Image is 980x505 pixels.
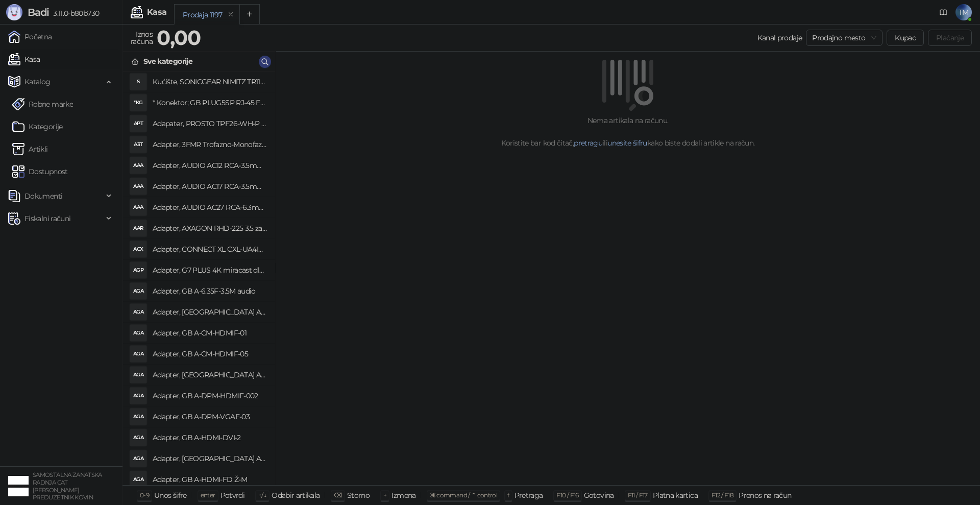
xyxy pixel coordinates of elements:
[430,491,498,499] span: ⌘ command / ⌃ control
[739,489,791,502] div: Prenos na račun
[183,9,222,20] div: Prodaja 1197
[130,429,146,446] div: AGA
[130,199,146,215] div: AAA
[157,25,201,50] strong: 0,00
[12,161,68,182] a: Dostupnost
[130,283,146,299] div: AGA
[928,30,972,46] button: Plaćanje
[153,115,267,132] h4: Adapater, PROSTO TPF26-WH-P razdelnik
[272,489,320,502] div: Odabir artikala
[391,489,415,502] div: Izmena
[153,220,267,236] h4: Adapter, AXAGON RHD-225 3.5 za 2x2.5
[130,471,146,488] div: AGA
[383,491,386,499] span: +
[955,4,972,20] span: TM
[153,178,267,195] h4: Adapter, AUDIO AC17 RCA-3.5mm stereo
[130,388,146,404] div: AGA
[130,346,146,362] div: AGA
[153,94,267,111] h4: * Konektor; GB PLUG5SP RJ-45 FTP Kat.5
[153,157,267,174] h4: Adapter, AUDIO AC12 RCA-3.5mm mono
[140,491,149,499] span: 0-9
[8,27,52,47] a: Početna
[130,304,146,320] div: AGA
[653,489,698,502] div: Platna kartica
[258,491,266,499] span: ↑/↓
[130,115,146,132] div: APT
[147,8,166,16] div: Kasa
[153,304,267,320] h4: Adapter, [GEOGRAPHIC_DATA] A-AC-UKEU-001 UK na EU 7.5A
[130,178,146,195] div: AAA
[130,157,146,174] div: AAA
[123,71,275,485] div: grid
[334,491,342,499] span: ⌫
[130,408,146,425] div: AGA
[130,220,146,236] div: AAR
[887,30,924,46] button: Kupac
[757,32,802,43] div: Kanal prodaje
[628,491,648,499] span: F11 / F17
[130,74,146,90] div: S
[12,139,48,159] a: ArtikliArtikli
[507,491,509,499] span: f
[201,491,215,499] span: enter
[935,4,951,20] a: Dokumentacija
[574,138,602,148] a: pretragu
[24,186,62,206] span: Dokumenti
[584,489,614,502] div: Gotovina
[28,6,49,18] span: Badi
[153,241,267,257] h4: Adapter, CONNECT XL CXL-UA4IN1 putni univerzalni
[130,367,146,383] div: AGA
[607,138,647,148] a: unesite šifru
[153,388,267,404] h4: Adapter, GB A-DPM-HDMIF-002
[12,116,63,137] a: Kategorije
[33,471,102,501] small: SAMOSTALNA ZANATSKA RADNJA CAT [PERSON_NAME] PREDUZETNIK KOVIN
[153,346,267,362] h4: Adapter, GB A-CM-HDMIF-05
[153,199,267,215] h4: Adapter, AUDIO AC27 RCA-6.3mm stereo
[556,491,578,499] span: F10 / F16
[6,4,22,20] img: Logo
[239,4,260,25] button: Add tab
[130,325,146,341] div: AGA
[153,471,267,488] h4: Adapter, GB A-HDMI-FD Ž-M
[143,56,192,67] div: Sve kategorije
[153,283,267,299] h4: Adapter, GB A-6.35F-3.5M audio
[224,10,237,19] button: remove
[347,489,370,502] div: Storno
[130,450,146,467] div: AGA
[12,94,73,114] a: Robne marke
[153,136,267,153] h4: Adapter, 3FMR Trofazno-Monofazni
[220,489,245,502] div: Potvrdi
[153,408,267,425] h4: Adapter, GB A-DPM-VGAF-03
[8,49,40,69] a: Kasa
[153,429,267,446] h4: Adapter, GB A-HDMI-DVI-2
[153,74,267,90] h4: Kućište, SONICGEAR NIMITZ TR1100 belo BEZ napajanja
[49,9,99,18] span: 3.11.0-b80b730
[130,136,146,153] div: A3T
[153,325,267,341] h4: Adapter, GB A-CM-HDMIF-01
[514,489,543,502] div: Pretraga
[153,262,267,278] h4: Adapter, G7 PLUS 4K miracast dlna airplay za TV
[154,489,187,502] div: Unos šifre
[130,262,146,278] div: AGP
[130,241,146,257] div: ACX
[12,143,24,155] img: Artikli
[712,491,733,499] span: F12 / F18
[24,71,51,92] span: Katalog
[812,30,876,45] span: Prodajno mesto
[288,115,968,149] div: Nema artikala na računu. Koristite bar kod čitač, ili kako biste dodali artikle na račun.
[8,476,29,496] img: 64x64-companyLogo-ae27db6e-dfce-48a1-b68e-83471bd1bffd.png
[24,208,70,229] span: Fiskalni računi
[129,28,155,48] div: Iznos računa
[153,450,267,467] h4: Adapter, [GEOGRAPHIC_DATA] A-HDMI-FC Ž-M
[153,367,267,383] h4: Adapter, [GEOGRAPHIC_DATA] A-CMU3-LAN-05 hub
